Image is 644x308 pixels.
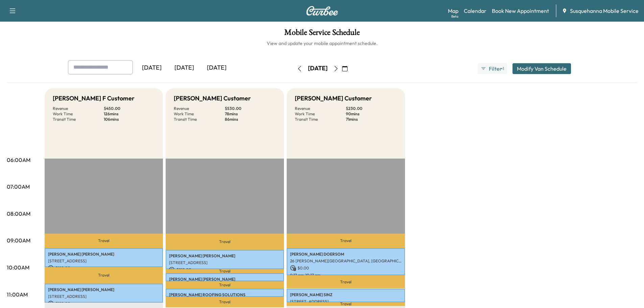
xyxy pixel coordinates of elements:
button: Filter●1 [478,63,507,74]
p: 10:00AM [7,263,29,271]
p: 26 [PERSON_NAME][GEOGRAPHIC_DATA], [GEOGRAPHIC_DATA], [GEOGRAPHIC_DATA], [GEOGRAPHIC_DATA] [290,258,402,264]
p: Travel [166,234,284,250]
span: Filter [489,65,501,73]
p: Work Time [174,111,225,117]
p: Transit Time [295,117,346,122]
p: [PERSON_NAME] ROOFING SOLUTIONS [169,292,281,298]
p: 126 mins [104,111,155,117]
p: [PERSON_NAME] [PERSON_NAME] [48,252,160,257]
p: [PERSON_NAME] DOERSOM [290,252,402,257]
h5: [PERSON_NAME] Customer [295,94,372,103]
p: Travel [287,302,405,306]
p: 86 mins [225,117,276,122]
span: Susquehanna Mobile Service [570,7,639,15]
p: $ 0.00 [290,265,402,271]
p: [PERSON_NAME] [PERSON_NAME] [48,287,160,292]
p: Work Time [53,111,104,117]
p: [STREET_ADDRESS] [290,299,402,304]
a: Calendar [464,7,486,15]
h5: [PERSON_NAME] F Customer [53,94,135,103]
button: Modify Van Schedule [512,63,571,74]
p: Travel [166,297,284,307]
p: [STREET_ADDRESS] [48,258,160,264]
p: 07:00AM [7,183,30,191]
p: $ 230.00 [346,106,397,111]
div: [DATE] [200,60,233,76]
p: 90 mins [346,111,397,117]
div: Beta [451,14,458,19]
h6: View and update your mobile appointment schedule. [7,40,637,47]
h5: [PERSON_NAME] Customer [174,94,251,103]
p: [STREET_ADDRESS] [48,294,160,299]
p: $ 150.00 [48,265,160,271]
div: [DATE] [308,64,328,73]
p: $ 150.00 [169,267,281,273]
div: [DATE] [136,60,168,76]
img: Curbee Logo [306,6,338,16]
p: Travel [45,234,163,248]
p: 9:17 am - 10:17 am [290,273,402,278]
p: 78 mins [225,111,276,117]
p: Revenue [53,106,104,111]
p: Work Time [295,111,346,117]
p: Travel [45,267,163,283]
p: Travel [166,281,284,289]
p: $ 530.00 [225,106,276,111]
p: Revenue [295,106,346,111]
p: $ 150.00 [48,301,160,307]
span: 1 [503,66,504,71]
p: 71 mins [346,117,397,122]
div: [DATE] [168,60,200,76]
p: $ 450.00 [104,106,155,111]
p: Travel [166,269,284,273]
a: MapBeta [448,7,458,15]
p: 06:00AM [7,156,30,164]
p: [PERSON_NAME] [PERSON_NAME] [169,253,281,259]
p: 11:00AM [7,290,28,299]
p: Transit Time [174,117,225,122]
p: [PERSON_NAME] [PERSON_NAME] [169,277,281,282]
h1: Mobile Service Schedule [7,28,637,40]
span: ● [501,67,502,70]
p: [PERSON_NAME] SINZ [290,292,402,298]
p: Revenue [174,106,225,111]
p: Travel [287,234,405,248]
p: 08:00AM [7,210,30,218]
p: Transit Time [53,117,104,122]
p: 09:00AM [7,236,30,244]
a: Book New Appointment [492,7,549,15]
p: 106 mins [104,117,155,122]
p: Travel [287,275,405,288]
p: [STREET_ADDRESS] [169,260,281,265]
